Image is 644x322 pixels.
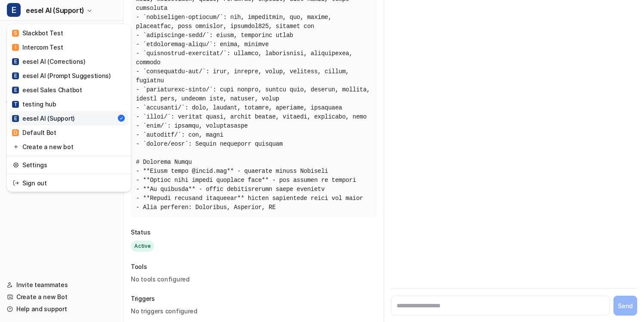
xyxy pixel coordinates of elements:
div: eesel AI (Prompt Suggestions) [12,71,111,80]
div: eesel AI (Support) [12,114,75,123]
span: I [12,44,19,51]
img: reset [13,178,19,188]
span: eesel AI (Support) [26,4,84,16]
span: D [12,129,19,136]
div: eesel AI (Corrections) [12,57,86,66]
div: testing hub [12,100,56,109]
span: T [12,101,19,108]
a: Settings [9,158,128,172]
div: eesel Sales Chatbot [12,85,82,94]
img: reset [13,160,19,169]
a: Create a new bot [9,140,128,154]
div: Eeesel AI (Support) [7,24,131,192]
img: reset [13,142,19,151]
a: Sign out [9,176,128,190]
span: E [12,87,19,94]
div: Intercom Test [12,43,63,52]
span: S [12,30,19,37]
div: Slackbot Test [12,28,63,38]
span: E [12,58,19,65]
span: E [7,3,21,17]
span: E [12,115,19,122]
span: E [12,72,19,79]
div: Default Bot [12,128,56,137]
